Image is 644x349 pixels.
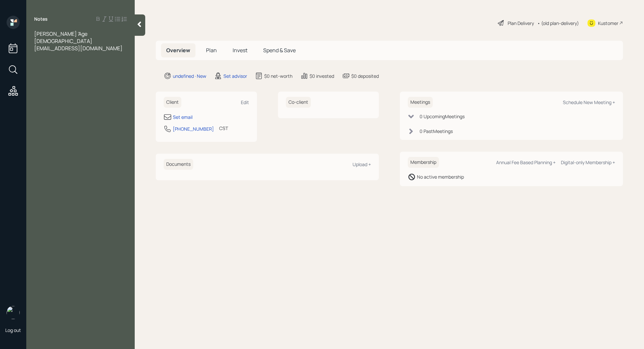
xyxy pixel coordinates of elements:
div: undefined · New [173,73,206,79]
div: 0 Upcoming Meeting s [420,113,465,120]
span: Overview [166,47,190,54]
div: 0 Past Meeting s [420,128,453,135]
div: Log out [5,327,21,333]
div: Set advisor [223,73,247,79]
h6: Co-client [286,97,311,108]
span: Plan [206,47,217,54]
h6: Documents [164,159,193,170]
div: $0 net-worth [264,73,292,79]
span: Invest [233,47,247,54]
div: Edit [241,99,249,105]
h6: Meetings [408,97,433,108]
label: Notes [34,16,48,22]
div: [PHONE_NUMBER] [173,125,214,132]
span: Spend & Save [263,47,296,54]
h6: Membership [408,157,439,168]
div: Upload + [353,161,371,167]
img: retirable_logo.png [7,306,20,319]
div: $0 invested [310,73,334,79]
div: $0 deposited [351,73,379,79]
div: No active membership [417,173,464,180]
div: Set email [173,114,193,120]
div: Digital-only Membership + [561,159,615,165]
div: Plan Delivery [508,20,534,27]
span: [EMAIL_ADDRESS][DOMAIN_NAME] [34,45,123,52]
span: [PERSON_NAME] 'Age [DEMOGRAPHIC_DATA] [34,30,92,45]
div: Schedule New Meeting + [563,99,615,105]
div: • (old plan-delivery) [537,20,579,27]
div: Kustomer [598,20,618,27]
div: CST [219,125,228,132]
div: Annual Fee Based Planning + [496,159,556,165]
h6: Client [164,97,181,108]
